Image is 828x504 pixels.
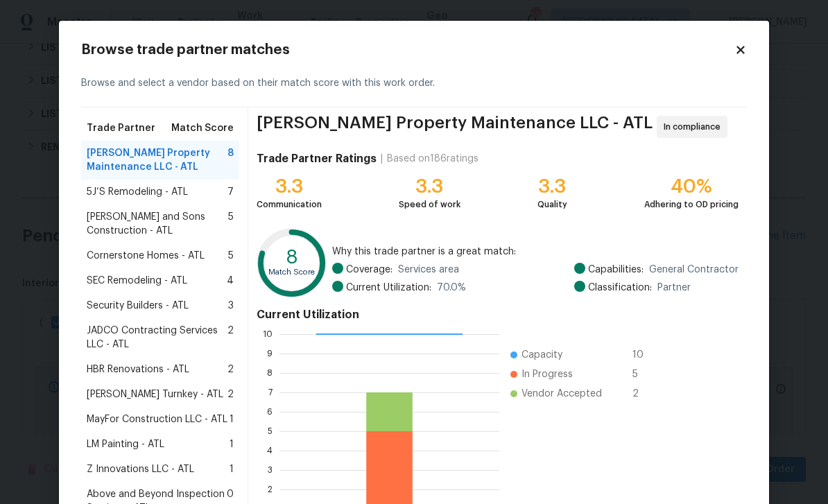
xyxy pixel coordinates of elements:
span: HBR Renovations - ATL [87,363,189,376]
span: 1 [230,462,234,476]
span: 5 [228,249,234,263]
span: Services area [398,263,459,277]
span: MayFor Construction LLC - ATL [87,412,227,426]
span: Trade Partner [87,121,155,135]
div: Speed of work [399,198,460,211]
text: 5 [268,427,273,435]
span: JADCO Contracting Services LLC - ATL [87,324,227,351]
div: Quality [537,198,567,211]
span: 8 [227,146,234,174]
text: 7 [268,388,273,397]
h4: Current Utilization [257,308,739,322]
div: Browse and select a vendor based on their match score with this work order. [81,60,747,107]
span: 10 [632,348,655,362]
div: Based on 186 ratings [387,152,478,166]
text: 8 [286,247,298,267]
div: 40% [644,180,739,193]
span: Coverage: [346,263,393,277]
span: In Progress [521,367,573,381]
text: 2 [268,485,273,494]
span: [PERSON_NAME] Property Maintenance LLC - ATL [257,116,653,138]
span: Z Innovations LLC - ATL [87,462,194,476]
span: 5 [632,367,655,381]
span: Security Builders - ATL [87,299,189,313]
span: Match Score [171,121,234,135]
span: Cornerstone Homes - ATL [87,249,205,263]
div: 3.3 [399,180,460,193]
div: 3.3 [537,180,567,193]
div: Adhering to OD pricing [644,198,739,211]
span: Partner [657,281,691,295]
span: Capabilities: [588,263,644,277]
span: 2 [227,363,234,376]
span: Current Utilization: [346,281,431,295]
span: In compliance [664,120,726,134]
span: 2 [632,387,655,401]
div: Communication [257,198,322,211]
span: 2 [227,324,234,351]
span: 5J’S Remodeling - ATL [87,185,188,199]
text: 8 [267,369,273,377]
span: 1 [230,412,234,426]
div: 3.3 [257,180,322,193]
span: [PERSON_NAME] Turnkey - ATL [87,388,223,401]
text: 3 [268,466,273,474]
span: [PERSON_NAME] and Sons Construction - ATL [87,210,228,238]
span: Why this trade partner is a great match: [332,245,739,259]
span: 70.0 % [437,281,466,295]
span: 5 [228,210,234,238]
span: 1 [230,437,234,451]
span: [PERSON_NAME] Property Maintenance LLC - ATL [87,146,227,174]
span: 2 [227,388,234,401]
span: LM Painting - ATL [87,437,164,451]
span: General Contractor [649,263,739,277]
div: | [377,152,387,166]
text: Match Score [268,268,315,276]
span: 7 [227,185,234,199]
h2: Browse trade partner matches [81,43,734,57]
span: Vendor Accepted [521,387,602,401]
span: Classification: [588,281,652,295]
text: 4 [267,446,273,455]
text: 10 [263,330,273,338]
span: 3 [228,299,234,313]
text: 9 [267,349,273,358]
span: Capacity [521,348,562,362]
h4: Trade Partner Ratings [257,152,377,166]
text: 6 [267,408,273,416]
span: SEC Remodeling - ATL [87,274,187,288]
span: 4 [227,274,234,288]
